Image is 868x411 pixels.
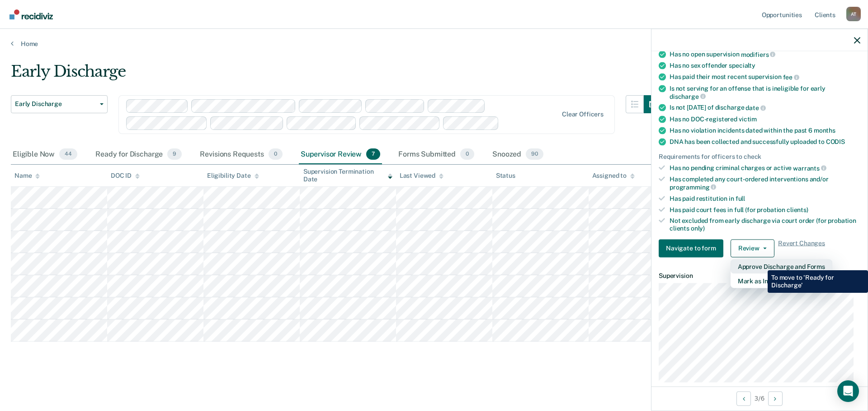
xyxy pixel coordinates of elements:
[198,145,284,165] div: Revisions Requests
[670,126,860,134] div: Has no violation incidents dated within the past 6
[670,104,860,112] div: Is not [DATE] of discharge
[670,206,860,213] div: Has paid court fees in full (for probation
[9,9,53,19] img: Recidiviz
[731,239,774,257] button: Review
[269,148,283,160] span: 0
[366,148,380,160] span: 7
[731,273,832,288] button: Mark as Ineligible
[741,51,776,58] span: modifiers
[396,145,476,165] div: Forms Submitted
[14,172,40,180] div: Name
[787,206,808,213] span: clients)
[745,104,765,111] span: date
[670,115,860,123] div: Has no DOC-registered
[460,148,474,160] span: 0
[783,74,799,81] span: fee
[670,175,860,191] div: Has completed any court-ordered interventions and/or
[768,391,783,406] button: Next Opportunity
[670,194,860,202] div: Has paid restitution in
[736,194,745,202] span: full
[496,172,515,180] div: Status
[846,7,861,21] button: Profile dropdown button
[670,138,860,145] div: DNA has been collected and successfully uploaded to
[670,73,860,81] div: Has paid their most recent supervision
[15,100,96,108] span: Early Discharge
[729,62,755,69] span: specialty
[691,225,705,232] span: only)
[670,84,860,100] div: Is not serving for an offense that is ineligible for early
[299,145,382,165] div: Supervisor Review
[303,168,392,183] div: Supervision Termination Date
[659,239,727,257] a: Navigate to form link
[491,145,545,165] div: Snoozed
[167,148,182,160] span: 9
[739,115,757,122] span: victim
[659,239,723,257] button: Navigate to form
[670,217,860,232] div: Not excluded from early discharge via court order (for probation clients
[670,92,706,100] span: discharge
[526,148,543,160] span: 90
[59,148,77,160] span: 44
[659,152,860,160] div: Requirements for officers to check
[11,62,662,88] div: Early Discharge
[94,145,184,165] div: Ready for Discharge
[778,239,825,257] span: Revert Changes
[11,40,857,48] a: Home
[11,145,79,165] div: Eligible Now
[651,386,868,410] div: 3 / 6
[207,172,259,180] div: Eligibility Date
[400,172,443,180] div: Last Viewed
[670,50,860,58] div: Has no open supervision
[659,272,860,279] dt: Supervision
[670,164,860,172] div: Has no pending criminal charges or active
[562,111,604,118] div: Clear officers
[111,172,140,180] div: DOC ID
[731,259,832,273] button: Approve Discharge and Forms
[837,380,859,402] div: Open Intercom Messenger
[670,183,716,190] span: programming
[592,172,635,180] div: Assigned to
[793,164,826,171] span: warrants
[826,138,845,145] span: CODIS
[814,126,835,134] span: months
[670,62,860,69] div: Has no sex offender
[736,391,751,406] button: Previous Opportunity
[846,7,861,21] div: A T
